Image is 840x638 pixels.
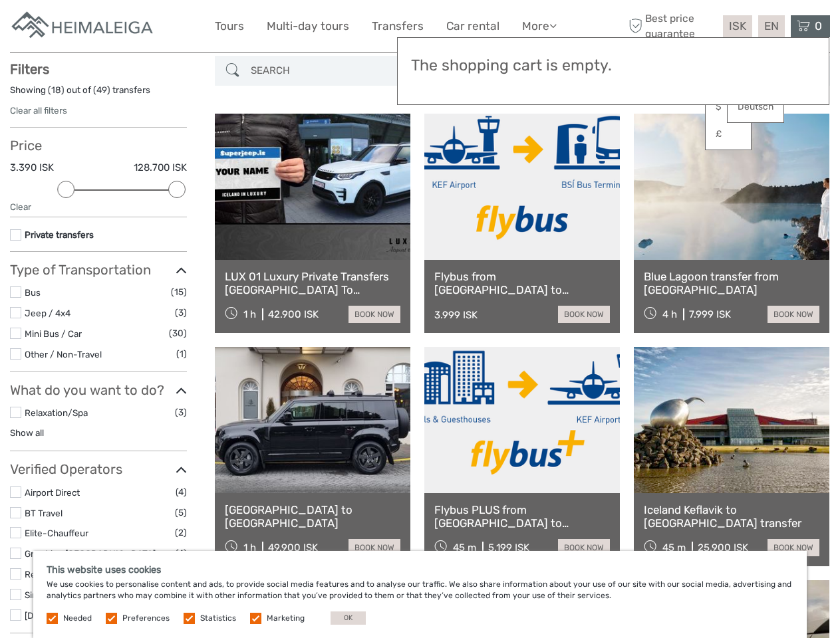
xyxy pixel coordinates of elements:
a: Mini Bus / Car [25,328,82,339]
a: More [522,17,557,36]
div: 5.199 ISK [488,542,529,554]
a: Iceland Keflavik to [GEOGRAPHIC_DATA] transfer [644,503,819,530]
a: $ [706,95,751,119]
span: 0 [813,19,824,33]
label: 128.700 ISK [134,161,187,175]
h3: Price [10,138,187,154]
a: Reykjavik Excursions by Icelandia [25,569,161,580]
a: book now [768,539,819,556]
div: We use cookies to personalise content and ads, to provide social media features and to analyse ou... [33,551,807,638]
a: Other / Non-Travel [25,349,102,360]
span: (1) [176,346,187,362]
a: book now [349,306,400,323]
span: (5) [175,505,187,520]
div: 7.999 ISK [689,308,731,320]
a: Bus [25,287,41,298]
div: Clear [10,201,187,213]
span: (30) [169,326,187,341]
a: book now [349,539,400,556]
label: 18 [51,84,61,96]
span: (2) [175,525,187,540]
a: Flybus from [GEOGRAPHIC_DATA] to [GEOGRAPHIC_DATA] BSÍ [434,270,610,297]
a: book now [558,306,610,323]
span: 45 m [662,542,686,554]
a: Blue Lagoon transfer from [GEOGRAPHIC_DATA] [644,270,819,297]
h3: Type of Transportation [10,262,187,278]
a: Deutsch [728,95,783,119]
a: Private transfers [25,229,94,240]
a: Transfers [372,17,424,36]
input: SEARCH [245,59,404,82]
h3: The shopping cart is empty. [411,56,815,75]
label: Statistics [200,613,236,624]
a: £ [706,122,751,146]
h3: What do you want to do? [10,382,187,398]
div: 3.999 ISK [434,309,478,321]
button: OK [331,611,366,625]
a: Gray Line [GEOGRAPHIC_DATA] [25,548,156,559]
a: BT Travel [25,508,63,518]
div: 49.900 ISK [268,542,318,554]
div: Showing ( ) out of ( ) transfers [10,84,187,104]
label: Needed [63,613,92,624]
a: Tours [215,17,244,36]
a: [GEOGRAPHIC_DATA] to [GEOGRAPHIC_DATA] [225,503,400,530]
a: Jeep / 4x4 [25,308,70,318]
label: Preferences [122,613,170,624]
a: Show all [10,427,44,438]
a: Flybus PLUS from [GEOGRAPHIC_DATA] to [GEOGRAPHIC_DATA] [434,503,610,530]
span: (15) [171,284,187,300]
span: Best price guarantee [625,11,720,41]
a: LUX 01 Luxury Private Transfers [GEOGRAPHIC_DATA] To [GEOGRAPHIC_DATA] [225,270,400,297]
span: 4 h [662,308,677,320]
span: ISK [729,19,746,33]
button: Open LiveChat chat widget [153,21,169,37]
a: Multi-day tours [267,17,349,36]
span: (4) [176,484,187,500]
label: 3.390 ISK [10,161,54,175]
span: (4) [176,546,187,561]
a: book now [558,539,610,556]
a: Car rental [446,17,499,36]
a: Airport Direct [25,487,80,498]
a: book now [768,306,819,323]
div: 25.900 ISK [698,542,748,554]
a: [DOMAIN_NAME] [25,610,95,621]
h5: This website uses cookies [47,564,793,576]
span: 1 h [243,308,256,320]
div: EN [758,15,785,37]
span: 45 m [453,542,476,554]
span: (3) [175,405,187,420]
label: Marketing [267,613,305,624]
p: We're away right now. Please check back later! [19,23,150,34]
div: 42.900 ISK [268,308,319,320]
label: 49 [96,84,107,96]
a: Elite-Chauffeur [25,528,88,538]
span: 1 h [243,542,256,554]
span: (3) [175,305,187,320]
a: Simply [GEOGRAPHIC_DATA] [25,589,144,600]
a: Clear all filters [10,105,67,116]
h3: Verified Operators [10,461,187,477]
img: Apartments in Reykjavik [10,10,156,43]
a: Relaxation/Spa [25,407,88,418]
strong: Filters [10,61,49,77]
